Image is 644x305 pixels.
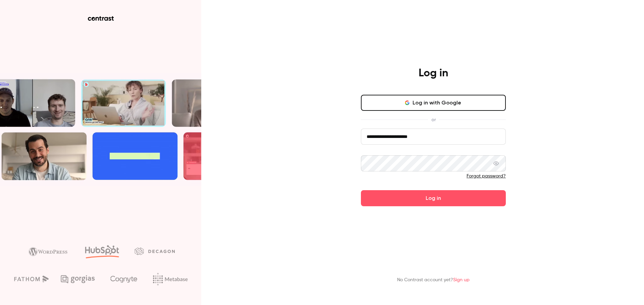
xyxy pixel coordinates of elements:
a: Sign up [453,278,470,282]
button: Log in with Google [361,95,506,111]
button: Log in [361,190,506,206]
h4: Log in [419,67,448,80]
span: or [428,116,439,123]
a: Forgot password? [467,174,506,178]
img: decagon [135,247,175,255]
p: No Contrast account yet? [397,277,470,284]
